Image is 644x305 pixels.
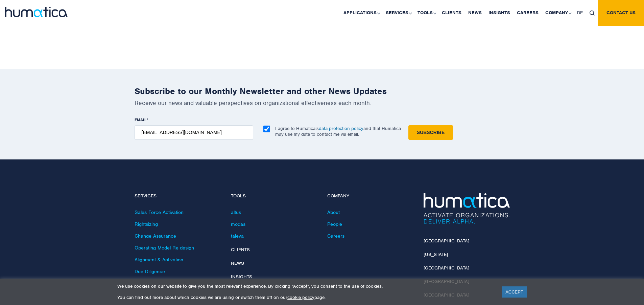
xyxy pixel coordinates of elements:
[135,117,147,123] span: EMAIL
[135,99,510,107] p: Receive our news and valuable perspectives on organizational effectiveness each month.
[327,233,344,239] a: Careers
[424,193,510,224] img: Humatica
[135,125,253,140] input: name@company.com
[135,257,183,263] a: Alignment & Activation
[275,126,401,137] p: I agree to Humatica’s and that Humatica may use my data to contact me via email.
[327,209,340,215] a: About
[231,233,244,239] a: taleva
[590,10,595,16] img: search_icon
[117,283,494,289] p: We use cookies on our website to give you the most relevant experience. By clicking “Accept”, you...
[135,268,165,275] a: Due Diligence
[135,209,184,215] a: Sales Force Activation
[231,193,317,199] h4: Tools
[263,126,270,132] input: I agree to Humatica’sdata protection policyand that Humatica may use my data to contact me via em...
[502,286,527,298] a: ACCEPT
[577,10,583,16] span: DE
[424,238,469,244] a: [GEOGRAPHIC_DATA]
[424,252,448,257] a: [US_STATE]
[287,295,314,300] a: cookie policy
[231,260,244,266] a: News
[135,221,158,227] a: Rightsizing
[135,245,194,251] a: Operating Model Re-design
[5,7,68,17] img: logo
[135,233,176,239] a: Change Assurance
[319,126,363,131] a: data protection policy
[327,193,413,199] h4: Company
[135,193,221,199] h4: Services
[231,209,241,215] a: altus
[231,274,252,280] a: Insights
[327,221,342,227] a: People
[408,125,453,140] input: Subscribe
[424,265,469,271] a: [GEOGRAPHIC_DATA]
[135,86,510,96] h2: Subscribe to our Monthly Newsletter and other News Updates
[117,295,494,300] p: You can find out more about which cookies we are using or switch them off on our page.
[231,221,245,227] a: modas
[231,247,250,253] a: Clients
